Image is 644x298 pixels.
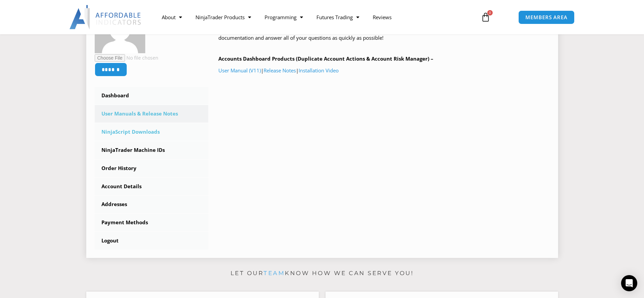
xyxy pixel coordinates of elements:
[310,9,366,25] a: Futures Trading
[218,55,433,62] b: Accounts Dashboard Products (Duplicate Account Actions & Account Risk Manager) –
[95,196,209,213] a: Addresses
[264,67,296,74] a: Release Notes
[218,67,261,74] a: User Manual (V11)
[366,9,398,25] a: Reviews
[95,123,209,141] a: NinjaScript Downloads
[218,66,550,75] p: | |
[189,9,258,25] a: NinjaTrader Products
[155,9,189,25] a: About
[95,160,209,177] a: Order History
[69,5,142,29] img: LogoAI | Affordable Indicators – NinjaTrader
[621,275,637,291] div: Open Intercom Messenger
[155,9,473,25] nav: Menu
[518,10,575,24] a: MEMBERS AREA
[95,214,209,231] a: Payment Methods
[471,7,500,27] a: 0
[264,270,285,276] a: team
[487,10,493,15] span: 0
[95,232,209,250] a: Logout
[95,87,209,250] nav: Account pages
[95,105,209,123] a: User Manuals & Release Notes
[299,67,339,74] a: Installation Video
[258,9,310,25] a: Programming
[525,15,568,20] span: MEMBERS AREA
[95,87,209,104] a: Dashboard
[95,178,209,195] a: Account Details
[86,268,558,279] p: Let our know how we can serve you!
[95,141,209,159] a: NinjaTrader Machine IDs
